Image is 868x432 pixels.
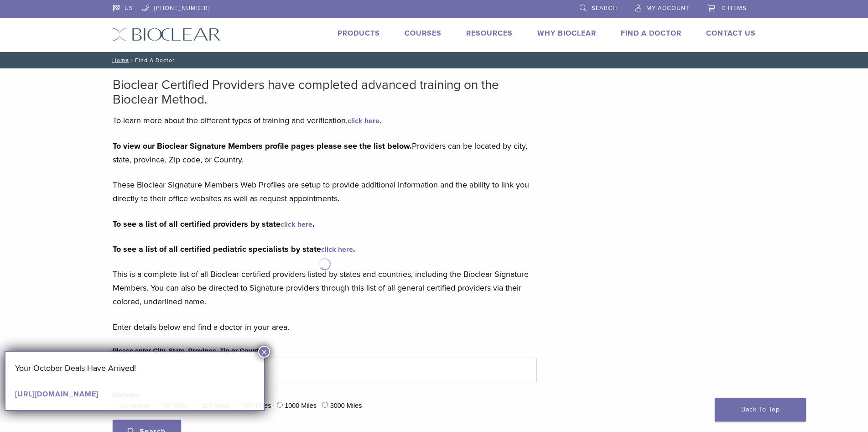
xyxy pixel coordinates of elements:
[537,29,596,38] a: Why Bioclear
[722,5,747,12] span: 0 items
[646,5,689,12] span: My Account
[113,219,315,229] strong: To see a list of all certified providers by state .
[715,398,806,422] a: Back To Top
[330,401,362,411] label: 3000 Miles
[113,346,265,356] label: Please enter City, State, Province, Zip or Country
[113,114,537,127] p: To learn more about the different types of training and verification, .
[405,29,442,38] a: Courses
[338,29,380,38] a: Products
[113,267,537,308] p: This is a complete list of all Bioclear certified providers listed by states and countries, inclu...
[129,58,135,62] span: /
[113,320,537,334] p: Enter details below and find a doctor in your area.
[15,390,99,399] a: [URL][DOMAIN_NAME]
[113,139,537,167] p: Providers can be located by city, state, province, Zip code, or Country.
[106,52,763,68] nav: Find A Doctor
[706,29,756,38] a: Contact Us
[285,401,317,411] label: 1000 Miles
[348,116,379,125] a: click here
[258,346,270,358] button: Close
[592,5,617,12] span: Search
[113,178,537,205] p: These Bioclear Signature Members Web Profiles are setup to provide additional information and the...
[621,29,681,38] a: Find A Doctor
[15,361,255,375] p: Your October Deals Have Arrived!
[113,28,221,41] img: Bioclear
[466,29,513,38] a: Resources
[109,57,129,63] a: Home
[321,245,353,254] a: click here
[281,220,312,229] a: click here
[113,78,537,107] h2: Bioclear Certified Providers have completed advanced training on the Bioclear Method.
[113,244,355,254] strong: To see a list of all certified pediatric specialists by state .
[113,141,412,151] strong: To view our Bioclear Signature Members profile pages please see the list below.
